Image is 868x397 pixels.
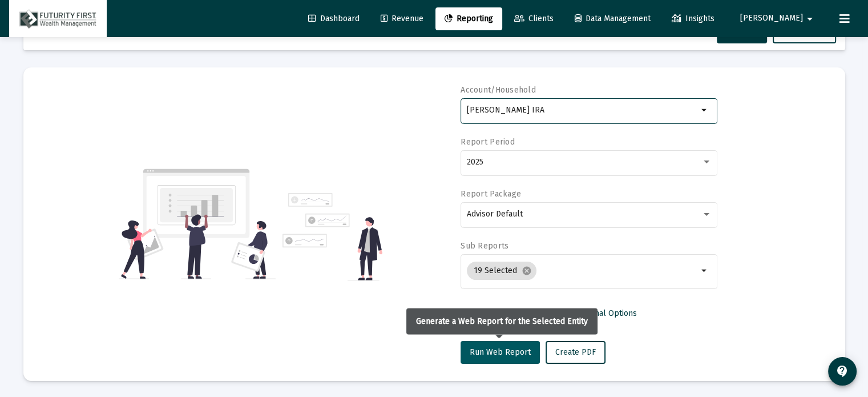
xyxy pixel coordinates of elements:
label: Report Period [461,137,515,147]
a: Data Management [566,7,660,30]
img: reporting-alt [282,193,382,280]
input: Search or select an account or household [467,106,698,115]
span: Clients [514,14,554,23]
a: Insights [663,7,724,30]
button: Run Web Report [461,341,540,364]
mat-icon: arrow_drop_down [698,264,712,278]
span: Additional Options [570,308,637,318]
span: Run Web Report [470,347,531,357]
label: Sub Reports [461,241,508,251]
span: Select Custom Period [470,308,549,318]
span: Data Management [575,14,651,23]
a: Clients [505,7,563,30]
img: Dashboard [18,7,98,30]
mat-chip-list: Selection [467,259,698,282]
a: Reporting [435,7,502,30]
button: [PERSON_NAME] [726,7,830,30]
span: [PERSON_NAME] [740,14,803,23]
label: Report Package [461,189,521,199]
button: Create PDF [546,341,605,364]
mat-icon: cancel [522,266,532,276]
span: Create PDF [555,347,596,357]
a: Revenue [372,7,433,30]
mat-icon: arrow_drop_down [698,103,712,117]
a: Dashboard [299,7,369,30]
span: 2025 [467,157,483,167]
mat-icon: contact_support [835,364,849,378]
label: Account/Household [461,85,536,95]
span: Dashboard [308,14,360,23]
span: Revenue [381,14,423,23]
span: Reporting [445,14,493,23]
mat-icon: arrow_drop_down [803,7,817,30]
mat-chip: 19 Selected [467,262,536,280]
img: reporting [119,167,276,280]
span: Advisor Default [467,209,523,219]
span: Insights [672,14,714,23]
